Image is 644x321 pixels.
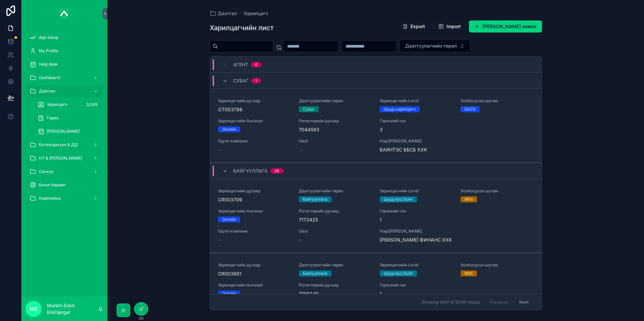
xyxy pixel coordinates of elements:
span: 7173425 [299,216,372,223]
span: Овог [299,229,372,234]
div: Энгийн [222,291,236,297]
span: Санхүү [39,169,54,174]
span: Нэр/[PERSON_NAME] [380,229,452,234]
span: Даатгал [218,10,237,17]
span: Import [446,23,461,30]
a: My Profile [25,45,103,57]
span: CR003661 [218,270,291,277]
span: My Profile [39,48,58,54]
span: Агент [233,61,248,68]
span: Help desk [39,62,58,67]
span: ME [30,305,38,313]
div: Суваг [303,106,315,112]
span: CR003709 [218,196,291,203]
span: Групп компани [218,229,291,234]
span: Бичиг баримт [39,182,66,188]
span: -- [218,146,222,153]
div: 3,049 [84,101,99,109]
span: Харилцагчийн дугаар [218,262,291,268]
span: Харилцагчийн дугаар [218,98,291,104]
span: Групп компани [218,138,291,144]
a: НТ & [PERSON_NAME] [25,152,103,164]
span: App Setup [39,35,58,40]
button: Next [515,297,533,307]
span: Даатгуулагчийн төрөл [405,43,457,49]
span: Даатгал [39,88,55,94]
span: Гэрээний тоо [380,282,480,288]
a: Бүтээгдэхүүн & ДД [25,139,103,151]
span: 3 [380,126,480,133]
span: Нэр/[PERSON_NAME] [380,138,452,144]
span: Холбогдсон шугам [461,98,533,104]
div: MIIS [465,270,473,276]
div: scrollable content [21,27,107,213]
div: 0 [255,62,258,67]
span: БАЯНТЭС ББСБ ХХК [380,146,452,153]
button: Import [433,20,466,33]
div: Энгийн [222,216,236,222]
span: -- [299,146,303,153]
button: Select Button [399,40,471,52]
div: Байгууллага [303,270,327,276]
p: Munkh-Enkh Enkhjargal [47,302,98,316]
span: Гэрээний тоо [380,118,480,124]
span: Харилцагчийн Level [380,188,452,194]
span: Гэрээний тоо [380,208,480,214]
a: Комплайнс [25,192,103,204]
span: Dashboard [39,75,60,80]
span: Харилцагчийн Ангилал [218,282,291,288]
span: Гэрээ [47,115,58,121]
span: Комплайнс [39,196,61,201]
span: Суваг [233,77,249,84]
div: Байгууллага [303,196,327,202]
a: App Setup [25,31,103,44]
span: Байгууллага [233,168,268,174]
button: [PERSON_NAME] нэмэх [469,20,542,33]
span: Харилцагчийн дугаар [218,188,291,194]
a: Санхүү [25,166,103,178]
span: Даатгуулагчийн төрөл [299,262,372,268]
h1: Харилцагчийн лист [210,23,274,33]
span: Showing 1000 of 3049 results [422,300,480,305]
span: Холбогдсон шугам [461,262,533,268]
a: Харилцагч3,049 [34,99,103,111]
span: Харилцагчийн Ангилал [218,118,291,124]
a: Гэрээ [34,112,103,124]
div: 26 [274,168,279,174]
div: 1 [255,78,257,83]
div: Энгийн [222,126,236,132]
span: Даатгуулагчийн төрөл [299,188,372,194]
span: [PERSON_NAME] [47,129,79,134]
div: Шууд бус/Зүйл [384,270,413,276]
a: Харилцагчийн дугаарCR003709Даатгуулагчийн төрөлБайгууллагаХарилцагчийн LevelШууд бус/ЗүйлХолбогдс... [210,179,542,253]
div: MIIS [465,196,473,202]
a: Бичиг баримт [25,179,103,191]
span: -- [218,237,222,243]
a: Харилцагч [244,10,268,17]
span: 1 [380,216,480,223]
button: Export [397,20,430,33]
span: 7044593 [299,126,372,133]
a: Даатгал [25,85,103,97]
span: Харилцагчийн Ангилал [218,208,291,214]
span: НТ & [PERSON_NAME] [39,155,82,161]
span: Харилцагч [47,102,67,107]
a: Харилцагчийн дугаарOT003798Даатгуулагчийн төрөлСувагХарилцагчийн LevelШууд харилцагчХолбогдсон шу... [210,89,542,163]
span: Холбогдсон шугам [461,188,533,194]
div: Шууд бус/Зүйл [384,196,413,202]
span: Харилцагчийн Level [380,262,452,268]
span: Харилцагчийн Level [380,98,452,104]
span: Регистерийн дугаар [299,118,372,124]
a: Даатгал [210,10,237,17]
a: Dashboard [25,72,103,84]
img: App logo [60,8,69,19]
span: 1 [380,291,480,297]
span: [PERSON_NAME] ФИНАНС ХХК [380,237,452,243]
span: OT003798 [218,106,291,113]
span: -- [299,237,303,243]
span: 7198249 [299,291,372,297]
span: Даатгуулагчийн төрөл [299,98,372,104]
a: [PERSON_NAME] [34,125,103,137]
span: Регистерийн дугаар [299,208,372,214]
